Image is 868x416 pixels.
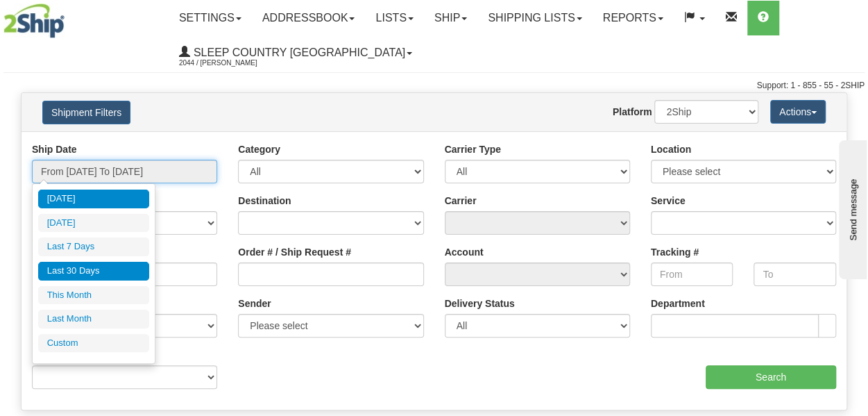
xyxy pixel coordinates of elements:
li: Last Month [38,310,149,328]
li: This Month [38,286,149,305]
a: Reports [593,1,674,35]
button: Shipment Filters [42,101,130,124]
label: Location [651,142,691,156]
li: [DATE] [38,190,149,208]
span: 2044 / [PERSON_NAME] [179,56,283,70]
label: Sender [238,297,271,310]
label: Service [651,194,686,208]
label: Ship Date [32,142,77,156]
div: Support: 1 - 855 - 55 - 2SHIP [3,80,865,92]
a: Sleep Country [GEOGRAPHIC_DATA] 2044 / [PERSON_NAME] [169,35,423,70]
label: Order # / Ship Request # [238,245,351,259]
input: From [651,263,733,286]
label: Account [445,245,484,259]
span: Sleep Country [GEOGRAPHIC_DATA] [190,47,405,58]
input: To [754,263,836,286]
label: Carrier Type [445,142,501,156]
label: Category [238,142,280,156]
label: Tracking # [651,245,699,259]
label: Platform [613,105,652,119]
li: Last 7 Days [38,238,149,256]
li: Custom [38,334,149,353]
a: Addressbook [252,1,366,35]
a: Lists [365,1,423,35]
label: Delivery Status [445,297,515,310]
a: Settings [169,1,252,35]
label: Destination [238,194,291,208]
button: Actions [770,100,826,124]
label: Carrier [445,194,477,208]
label: Department [651,297,705,310]
a: Shipping lists [477,1,592,35]
li: Last 30 Days [38,262,149,281]
div: Send message [10,12,128,22]
li: [DATE] [38,214,149,233]
iframe: chat widget [836,137,867,278]
img: logo2044.jpg [3,3,65,38]
input: Search [706,365,836,389]
a: Ship [424,1,477,35]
